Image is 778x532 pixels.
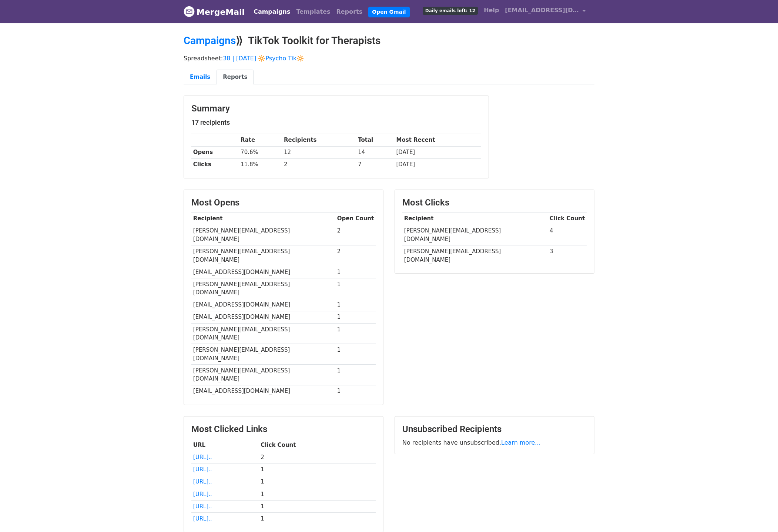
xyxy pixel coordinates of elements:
[239,146,282,158] td: 70.6%
[282,134,356,146] th: Recipients
[259,488,376,500] td: 1
[259,464,376,476] td: 1
[335,344,376,365] td: 1
[356,158,394,171] td: 7
[481,3,502,18] a: Help
[395,146,481,158] td: [DATE]
[223,55,304,62] a: 38 | [DATE] 🔆Psycho Tik🔆
[548,245,587,266] td: 3
[335,213,376,225] th: Open Count
[191,278,335,299] td: [PERSON_NAME][EMAIL_ADDRESS][DOMAIN_NAME]
[335,225,376,245] td: 2
[191,439,259,451] th: URL
[259,476,376,488] td: 1
[193,466,212,473] a: [URL]..
[335,245,376,266] td: 2
[251,4,293,19] a: Campaigns
[501,439,541,446] a: Learn more...
[423,7,478,15] span: Daily emails left: 12
[502,3,588,20] a: [EMAIL_ADDRESS][DOMAIN_NAME]
[191,158,239,171] th: Clicks
[191,118,481,127] h5: 17 recipients
[402,439,587,446] p: No recipients have unsubscribed.
[548,213,587,225] th: Click Count
[395,158,481,171] td: [DATE]
[184,6,195,17] img: MergeMail logo
[184,34,594,47] h2: ⟫ TikTok Toolkit for Therapists
[191,225,335,245] td: [PERSON_NAME][EMAIL_ADDRESS][DOMAIN_NAME]
[335,311,376,323] td: 1
[191,213,335,225] th: Recipient
[259,439,376,451] th: Click Count
[193,515,212,522] a: [URL]..
[191,424,376,435] h3: Most Clicked Links
[184,4,245,20] a: MergeMail
[395,134,481,146] th: Most Recent
[259,451,376,464] td: 2
[193,491,212,498] a: [URL]..
[420,3,481,18] a: Daily emails left: 12
[191,344,335,365] td: [PERSON_NAME][EMAIL_ADDRESS][DOMAIN_NAME]
[335,278,376,299] td: 1
[356,134,394,146] th: Total
[193,454,212,461] a: [URL]..
[335,364,376,385] td: 1
[217,70,254,85] a: Reports
[282,146,356,158] td: 12
[356,146,394,158] td: 14
[402,225,548,245] td: [PERSON_NAME][EMAIL_ADDRESS][DOMAIN_NAME]
[184,34,236,47] a: Campaigns
[335,385,376,397] td: 1
[193,503,212,510] a: [URL]..
[239,158,282,171] td: 11.8%
[191,197,376,208] h3: Most Opens
[191,146,239,158] th: Opens
[282,158,356,171] td: 2
[335,299,376,311] td: 1
[191,311,335,323] td: [EMAIL_ADDRESS][DOMAIN_NAME]
[239,134,282,146] th: Rate
[293,4,333,19] a: Templates
[741,496,778,532] iframe: Chat Widget
[335,266,376,278] td: 1
[191,323,335,344] td: [PERSON_NAME][EMAIL_ADDRESS][DOMAIN_NAME]
[191,299,335,311] td: [EMAIL_ADDRESS][DOMAIN_NAME]
[191,245,335,266] td: [PERSON_NAME][EMAIL_ADDRESS][DOMAIN_NAME]
[191,103,481,114] h3: Summary
[191,364,335,385] td: [PERSON_NAME][EMAIL_ADDRESS][DOMAIN_NAME]
[402,424,587,435] h3: Unsubscribed Recipients
[191,385,335,397] td: [EMAIL_ADDRESS][DOMAIN_NAME]
[259,512,376,525] td: 1
[402,213,548,225] th: Recipient
[184,54,594,62] p: Spreadsheet:
[191,266,335,278] td: [EMAIL_ADDRESS][DOMAIN_NAME]
[548,225,587,245] td: 4
[368,7,409,17] a: Open Gmail
[193,478,212,485] a: [URL]..
[333,4,366,19] a: Reports
[184,70,217,85] a: Emails
[335,323,376,344] td: 1
[259,500,376,512] td: 1
[402,245,548,266] td: [PERSON_NAME][EMAIL_ADDRESS][DOMAIN_NAME]
[505,6,579,15] span: [EMAIL_ADDRESS][DOMAIN_NAME]
[402,197,587,208] h3: Most Clicks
